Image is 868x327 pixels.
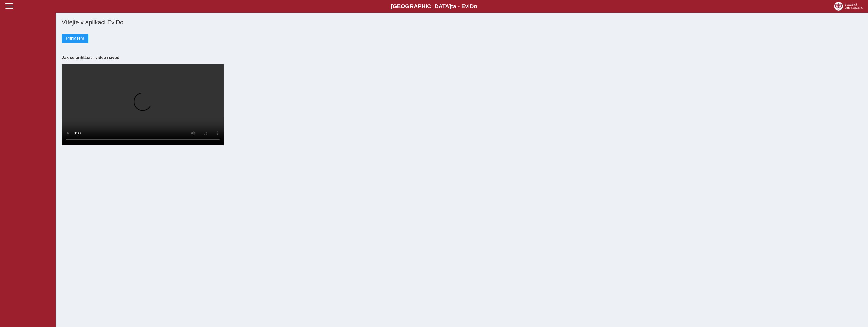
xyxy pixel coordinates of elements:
[451,3,453,9] span: t
[834,2,863,11] img: logo_web_su.png
[474,3,478,9] span: o
[62,19,862,26] h1: Vítejte v aplikaci EviDo
[62,55,862,60] h3: Jak se přihlásit - video návod
[62,64,224,145] video: Your browser does not support the video tag.
[15,3,853,10] b: [GEOGRAPHIC_DATA] a - Evi
[62,34,88,43] button: Přihlášení
[66,36,84,41] span: Přihlášení
[470,3,474,9] span: D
